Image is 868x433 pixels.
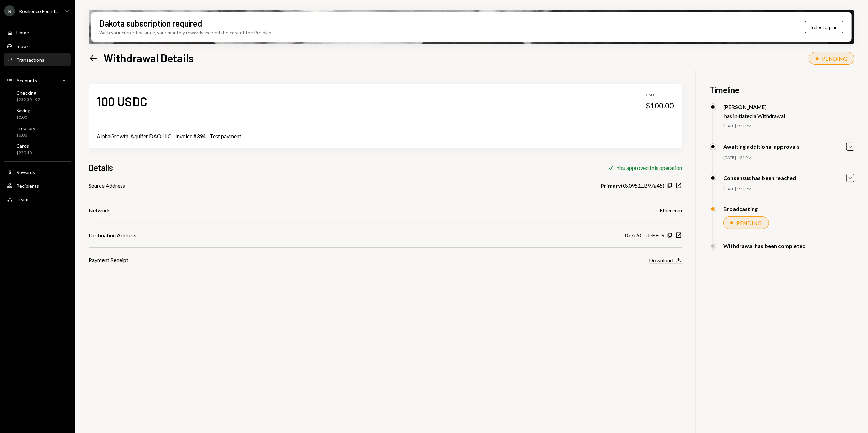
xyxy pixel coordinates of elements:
[723,103,785,110] div: [PERSON_NAME]
[4,5,15,16] div: R
[4,179,71,192] a: Recipients
[723,175,796,181] div: Consensus has been reached
[601,181,621,190] b: Primary
[16,169,35,175] div: Rewards
[4,193,71,205] a: Team
[724,113,785,119] div: has initiated a Withdrawal
[4,123,71,140] a: Treasury$0.00
[723,206,758,212] div: Broadcasting
[104,51,194,65] h1: Withdrawal Details
[99,18,202,29] div: Dakota subscription required
[4,166,71,178] a: Rewards
[16,183,39,189] div: Recipients
[723,143,800,150] div: Awaiting additional approvals
[4,74,71,86] a: Accounts
[16,143,32,149] div: Cards
[16,108,33,113] div: Savings
[16,97,40,103] div: $232,301.99
[99,29,272,36] div: With your current balance, your monthly rewards exceed the cost of the Pro plan.
[89,181,125,190] div: Source Address
[646,101,674,110] div: $100.00
[16,196,28,202] div: Team
[4,88,71,104] a: Checking$232,301.99
[737,220,762,226] div: PENDING
[16,150,32,156] div: $239.10
[19,8,58,14] div: Resilience Found...
[16,78,37,83] div: Accounts
[97,94,147,109] div: 100 USDC
[625,231,664,239] div: 0x7e6C...deFE09
[710,84,854,95] h3: Timeline
[723,155,854,161] div: [DATE] 1:21 PM
[4,141,71,157] a: Cards$239.10
[16,43,29,49] div: Inbox
[16,90,40,96] div: Checking
[16,125,35,131] div: Treasury
[89,162,113,173] h3: Details
[616,164,682,171] div: You approved this operation
[649,257,682,264] button: Download
[4,53,71,66] a: Transactions
[723,186,854,192] div: [DATE] 1:21 PM
[16,57,44,63] div: Transactions
[4,26,71,38] a: Home
[723,243,806,249] div: Withdrawal has been completed
[16,115,33,121] div: $0.00
[4,106,71,122] a: Savings$0.00
[89,206,110,214] div: Network
[646,92,674,98] div: USD
[97,132,674,140] div: AlphaGrowth, Aquifer DAO LLC - Invoice #394 - Test payment
[89,231,136,239] div: Destination Address
[649,257,673,263] div: Download
[89,256,128,264] div: Payment Receipt
[16,30,29,35] div: Home
[723,123,854,129] div: [DATE] 1:21 PM
[822,55,847,62] div: PENDING
[805,21,843,33] button: Select a plan
[660,206,682,214] div: Ethereum
[4,40,71,52] a: Inbox
[601,181,664,190] div: ( 0x0951...B97a45 )
[16,132,35,138] div: $0.00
